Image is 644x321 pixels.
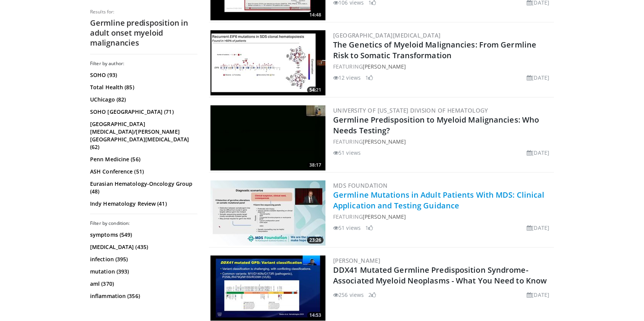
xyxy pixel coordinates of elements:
[527,224,549,232] li: [DATE]
[333,224,361,232] li: 51 views
[90,156,195,163] a: Penn Medicine (56)
[527,149,549,157] li: [DATE]
[90,180,195,195] a: Eurasian Hematology-Oncology Group (48)
[307,237,324,244] span: 23:26
[527,291,549,299] li: [DATE]
[210,105,325,170] img: c285a4ae-7069-40cf-89e0-a8c53c2493ee.300x170_q85_crop-smart_upscale.jpg
[307,312,324,319] span: 14:53
[333,190,545,211] a: Germline Mutations in Adult Patients With MDS: Clinical Application and Testing Guidance
[333,257,380,264] a: [PERSON_NAME]
[90,108,195,116] a: SOHO [GEOGRAPHIC_DATA] (71)
[90,18,197,48] h2: Germline predisposition in adult onset myeloid malignancies
[333,291,364,299] li: 256 views
[210,255,325,321] img: edb51d3b-8907-44dc-9a89-92f5c21589af.300x170_q85_crop-smart_upscale.jpg
[90,220,197,226] h3: Filter by condition:
[90,120,195,151] a: [GEOGRAPHIC_DATA][MEDICAL_DATA]/[PERSON_NAME][GEOGRAPHIC_DATA][MEDICAL_DATA] (62)
[333,182,388,189] a: MDS Foundation
[333,149,361,157] li: 51 views
[210,180,325,246] a: 23:26
[90,96,195,103] a: UChicago (82)
[90,71,195,79] a: SOHO (93)
[363,138,406,145] a: [PERSON_NAME]
[333,62,552,70] div: FEATURING
[90,280,195,288] a: aml (370)
[333,115,539,136] a: Germline Predisposition to Myeloid Malignancies: Who Needs Testing?
[210,180,325,246] img: 5b328779-f38b-457f-a60a-58a88821c020.300x170_q85_crop-smart_upscale.jpg
[363,213,406,220] a: [PERSON_NAME]
[365,224,373,232] li: 1
[333,31,440,39] a: [GEOGRAPHIC_DATA][MEDICAL_DATA]
[90,168,195,175] a: ASH Conference (51)
[333,138,552,146] div: FEATURING
[210,30,325,95] img: e8f5c4dc-d6bd-4314-be0a-d9a00c2e56cb.300x170_q85_crop-smart_upscale.jpg
[90,9,197,15] p: Results for:
[307,11,324,18] span: 14:48
[90,243,195,251] a: [MEDICAL_DATA] (435)
[210,255,325,321] a: 14:53
[307,162,324,169] span: 38:17
[90,231,195,239] a: symptoms (549)
[90,84,195,91] a: Total Health (85)
[368,291,376,299] li: 2
[333,106,488,114] a: University of [US_STATE] Division of Hematology
[363,63,406,70] a: [PERSON_NAME]
[307,87,324,93] span: 54:21
[90,200,195,208] a: Indy Hematology Review (41)
[365,74,373,82] li: 1
[527,74,549,82] li: [DATE]
[333,213,552,221] div: FEATURING
[333,265,547,286] a: DDX41 Mutated Germline Predisposition Syndrome-Associated Myeloid Neoplasms - What You Need to Know
[90,292,195,300] a: inflammation (356)
[90,255,195,263] a: infection (395)
[333,74,361,82] li: 12 views
[333,39,536,61] a: The Genetics of Myeloid Malignancies: From Germline Risk to Somatic Transformation
[210,105,325,170] a: 38:17
[210,30,325,95] a: 54:21
[90,268,195,275] a: mutation (393)
[90,61,197,67] h3: Filter by author:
